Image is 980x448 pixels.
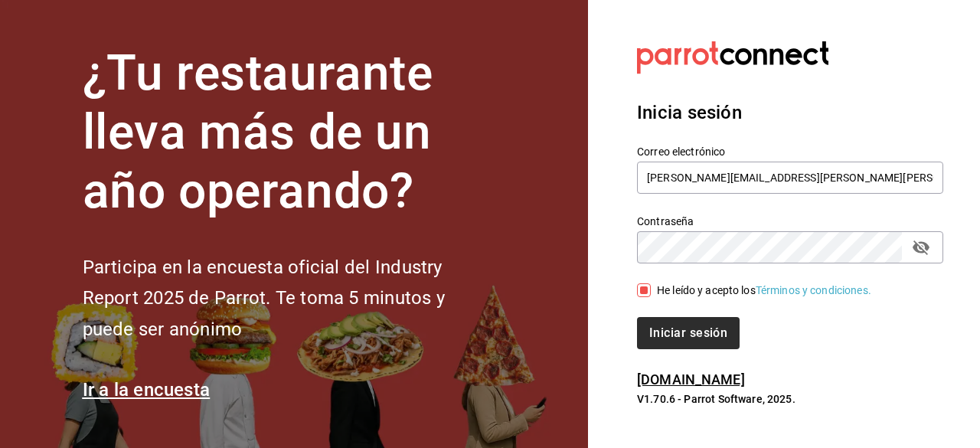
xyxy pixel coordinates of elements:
p: V1.70.6 - Parrot Software, 2025. [637,391,943,407]
input: Ingresa tu correo electrónico [637,162,943,194]
a: [DOMAIN_NAME] [637,371,745,388]
div: He leído y acepto los [657,283,871,299]
a: Términos y condiciones. [756,284,871,296]
a: Ir a la encuesta [83,379,211,401]
button: Iniciar sesión [637,317,740,349]
h2: Participa en la encuesta oficial del Industry Report 2025 de Parrot. Te toma 5 minutos y puede se... [83,252,496,345]
label: Correo electrónico [637,146,943,157]
h1: ¿Tu restaurante lleva más de un año operando? [83,44,496,221]
label: Contraseña [637,216,943,227]
h3: Inicia sesión [637,99,943,126]
button: passwordField [908,234,934,260]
